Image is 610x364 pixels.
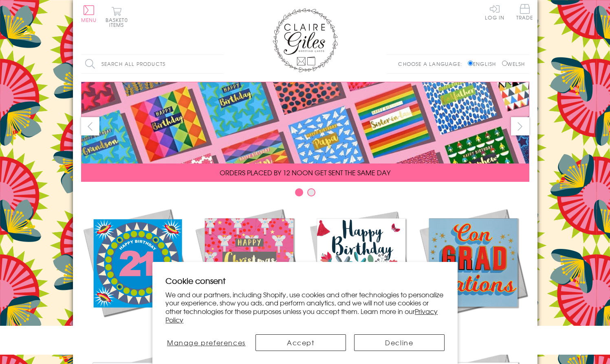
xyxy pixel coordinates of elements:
[468,61,473,66] input: English
[109,16,128,28] span: 0 items
[295,188,303,196] button: Carousel Page 1 (Current Slide)
[305,207,417,334] a: Birthdays
[165,275,445,286] h2: Cookie consent
[106,7,128,27] button: Basket0 items
[307,188,315,196] button: Carousel Page 2
[354,334,445,351] button: Decline
[516,4,533,20] span: Trade
[167,338,246,347] span: Manage preferences
[273,8,338,72] img: Claire Giles Greetings Cards
[452,325,494,334] span: Academic
[516,4,533,22] a: Trade
[81,16,97,24] span: Menu
[81,55,224,73] input: Search all products
[255,334,346,351] button: Accept
[502,61,507,66] input: Welsh
[485,4,504,20] a: Log In
[193,207,305,334] a: Christmas
[165,334,247,351] button: Manage preferences
[81,117,99,135] button: prev
[81,207,193,334] a: New Releases
[502,60,525,68] label: Welsh
[165,306,438,325] a: Privacy Policy
[81,5,97,22] button: Menu
[511,117,529,135] button: next
[220,168,390,177] span: ORDERS PLACED BY 12 NOON GET SENT THE SAME DAY
[216,55,224,73] input: Search
[468,60,500,68] label: English
[81,188,529,201] div: Carousel Pagination
[165,290,445,324] p: We and our partners, including Shopify, use cookies and other technologies to personalize your ex...
[417,207,529,334] a: Academic
[398,60,466,68] p: Choose a language:
[110,325,163,334] span: New Releases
